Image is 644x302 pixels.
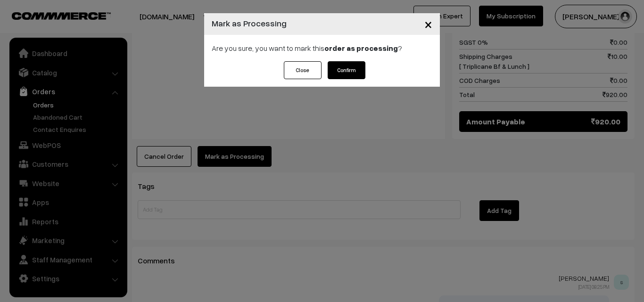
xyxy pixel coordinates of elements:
h4: Mark as Processing [212,17,287,30]
button: Close [417,9,440,39]
button: Close [284,61,322,79]
span: × [424,15,432,33]
div: Are you sure, you want to mark this ? [204,35,440,61]
strong: order as processing [324,43,398,53]
button: Confirm [328,61,365,79]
